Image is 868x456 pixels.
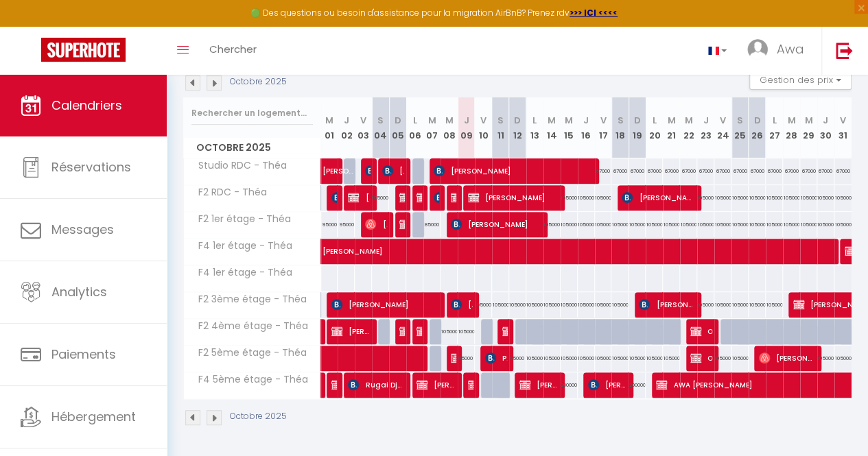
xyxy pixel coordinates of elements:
[321,212,338,237] div: 95000
[321,97,338,158] th: 01
[434,158,587,184] span: [PERSON_NAME]
[578,292,595,317] div: 105000
[186,158,290,173] span: Studio RDC - Théa
[817,212,834,237] div: 105000
[423,97,441,158] th: 07
[451,345,456,371] span: [PERSON_NAME]
[399,211,405,237] span: [PERSON_NAME]
[445,114,454,127] abbr: M
[365,211,387,237] span: [PERSON_NAME]
[668,114,676,127] abbr: M
[783,158,800,184] div: 67000
[485,345,507,371] span: Papa [PERSON_NAME]
[646,97,663,158] th: 20
[766,292,783,317] div: 105000
[51,346,116,363] span: Paiements
[458,97,475,158] th: 09
[783,185,800,211] div: 105000
[186,212,294,227] span: F2 1er étage - Théa
[766,212,783,237] div: 105000
[372,97,389,158] th: 04
[514,114,521,127] abbr: D
[611,346,629,371] div: 105000
[680,158,697,184] div: 67000
[731,185,749,211] div: 105000
[629,372,646,398] div: 200000
[783,97,800,158] th: 28
[468,372,473,398] span: [PERSON_NAME]
[800,212,817,237] div: 105000
[543,97,561,158] th: 14
[611,292,629,317] div: 105000
[509,97,526,158] th: 12
[51,408,136,425] span: Hébergement
[51,283,107,300] span: Analytics
[703,114,709,127] abbr: J
[834,158,852,184] div: 67000
[737,27,821,75] a: ... Awa
[714,292,731,317] div: 105000
[372,185,389,211] div: 105000
[543,346,561,371] div: 105000
[617,114,623,127] abbr: S
[629,212,646,237] div: 105000
[646,158,663,184] div: 67000
[663,346,680,371] div: 105000
[697,292,714,317] div: 105000
[186,265,296,280] span: F4 1er étage - Théa
[634,114,641,127] abbr: D
[697,158,714,184] div: 67000
[428,114,436,127] abbr: M
[663,158,680,184] div: 67000
[338,212,355,237] div: 95000
[186,372,312,387] span: F4 5ème étage - Théa
[804,114,812,127] abbr: M
[595,346,612,371] div: 105000
[595,97,612,158] th: 17
[322,151,354,177] span: [PERSON_NAME]
[186,319,312,334] span: F2 4ème étage - Théa
[817,158,834,184] div: 67000
[588,372,626,398] span: [PERSON_NAME]
[497,114,504,127] abbr: S
[749,292,766,317] div: 105000
[417,372,455,398] span: [PERSON_NAME]
[714,346,731,371] div: 105000
[348,372,403,398] span: Rugai Djalo
[543,292,561,317] div: 105000
[595,292,612,317] div: 105000
[817,185,834,211] div: 105000
[51,158,131,176] span: Réservations
[646,212,663,237] div: 105000
[406,97,423,158] th: 06
[714,158,731,184] div: 67000
[611,97,629,158] th: 18
[399,184,405,211] span: PAPE [PERSON_NAME]
[480,114,486,127] abbr: V
[663,97,680,158] th: 21
[737,114,743,127] abbr: S
[680,97,697,158] th: 22
[836,42,853,59] img: logout
[646,346,663,371] div: 105000
[365,158,371,184] span: [PERSON_NAME]
[325,114,333,127] abbr: M
[451,184,456,211] span: [PERSON_NAME]
[653,114,657,127] abbr: L
[749,185,766,211] div: 105000
[519,372,558,398] span: [PERSON_NAME]
[834,346,852,371] div: 105000
[502,318,508,344] span: [PERSON_NAME]
[685,114,693,127] abbr: M
[834,185,852,211] div: 105000
[749,97,766,158] th: 26
[747,39,768,60] img: ...
[731,346,749,371] div: 105000
[441,319,458,344] div: 105000
[355,97,372,158] th: 03
[834,212,852,237] div: 105000
[583,114,589,127] abbr: J
[639,291,694,317] span: [PERSON_NAME]
[840,114,846,127] abbr: V
[184,138,320,158] span: Octobre 2025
